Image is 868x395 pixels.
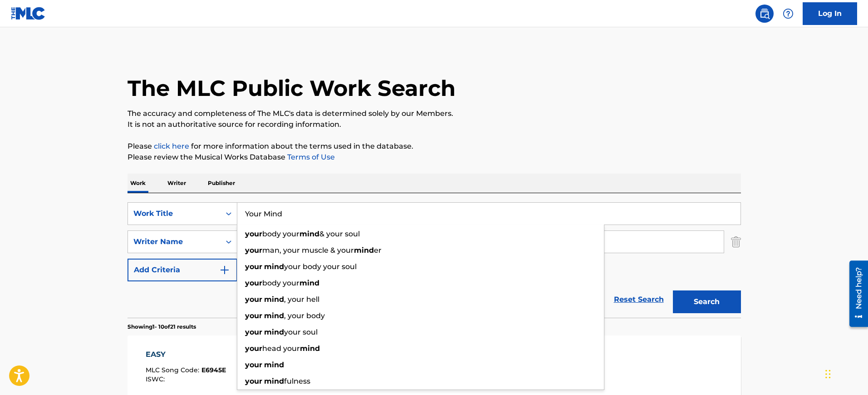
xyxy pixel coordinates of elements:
[128,174,148,193] p: Work
[245,360,262,369] strong: your
[245,246,262,255] strong: your
[128,259,237,281] button: Add Criteria
[284,262,357,271] span: your body your soul
[128,119,741,130] p: It is not an authoritative source for recording information.
[201,366,226,374] span: E6945E
[300,344,320,353] strong: mind
[264,295,284,304] strong: mind
[264,360,284,369] strong: mind
[262,344,300,353] span: head your
[825,360,831,388] div: Drag
[146,366,201,374] span: MLC Song Code :
[245,377,262,385] strong: your
[205,174,238,193] p: Publisher
[128,202,741,318] form: Search Form
[731,230,741,253] img: Delete Criterion
[354,246,374,255] strong: mind
[285,153,335,161] a: Terms of Use
[146,375,167,383] span: ISWC :
[245,344,262,353] strong: your
[843,257,868,330] iframe: Resource Center
[759,8,770,19] img: search
[264,328,284,336] strong: mind
[783,8,794,19] img: help
[673,290,741,313] button: Search
[245,295,262,304] strong: your
[245,230,262,238] strong: your
[374,246,382,255] span: er
[264,311,284,320] strong: mind
[128,141,741,152] p: Please for more information about the terms used in the database.
[146,349,226,360] div: EASY
[609,290,668,310] a: Reset Search
[299,279,319,287] strong: mind
[133,208,215,219] div: Work Title
[299,230,319,238] strong: mind
[264,377,284,385] strong: mind
[262,279,299,287] span: body your
[245,328,262,336] strong: your
[803,2,857,25] a: Log In
[264,262,284,271] strong: mind
[284,328,318,336] span: your soul
[133,236,215,247] div: Writer Name
[755,5,774,23] a: Public Search
[165,174,189,193] p: Writer
[262,246,354,255] span: man, your muscle & your
[284,295,319,304] span: , your hell
[823,351,868,395] iframe: Chat Widget
[284,377,310,385] span: fulness
[779,5,797,23] div: Help
[128,75,456,102] h1: The MLC Public Work Search
[319,230,360,238] span: & your soul
[284,311,325,320] span: , your body
[245,262,262,271] strong: your
[128,152,741,163] p: Please review the Musical Works Database
[128,323,196,331] p: Showing 1 - 10 of 21 results
[245,311,262,320] strong: your
[128,108,741,119] p: The accuracy and completeness of The MLC's data is determined solely by our Members.
[245,279,262,287] strong: your
[219,265,230,275] img: 9d2ae6d4665cec9f34b9.svg
[262,230,299,238] span: body your
[11,7,46,20] img: MLC Logo
[154,142,189,150] a: click here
